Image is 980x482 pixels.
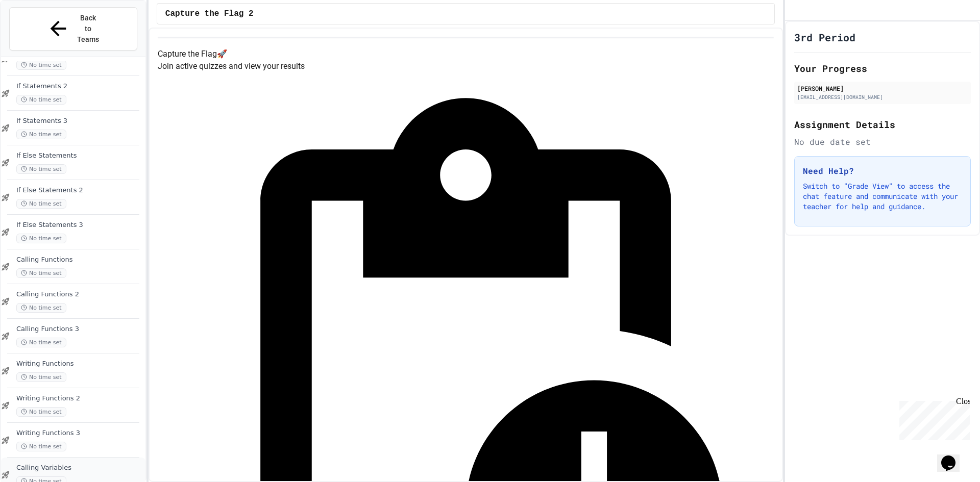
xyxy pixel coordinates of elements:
span: Calling Functions 3 [16,325,143,334]
span: No time set [16,164,66,174]
div: No due date set [794,136,971,148]
button: Back to Teams [9,7,137,50]
div: Chat with us now!Close [4,4,70,65]
span: Capture the Flag 2 [165,8,254,20]
h2: Assignment Details [794,117,971,132]
p: Switch to "Grade View" to access the chat feature and communicate with your teacher for help and ... [803,181,962,212]
span: No time set [16,442,66,451]
span: Calling Variables [16,464,143,472]
span: No time set [16,234,66,243]
span: No time set [16,60,66,70]
span: If Else Statements 3 [16,221,143,230]
div: [PERSON_NAME] [797,84,968,93]
span: If Else Statements 2 [16,186,143,195]
h1: 3rd Period [794,30,855,44]
h3: Need Help? [803,165,962,177]
span: Calling Functions 2 [16,290,143,299]
iframe: chat widget [937,441,970,472]
h4: Capture the Flag 🚀 [158,48,774,60]
span: Writing Functions 2 [16,394,143,403]
span: Writing Functions [16,360,143,368]
span: No time set [16,268,66,278]
span: No time set [16,199,66,209]
h2: Your Progress [794,61,971,75]
span: Back to Teams [76,13,100,45]
span: No time set [16,372,66,382]
span: No time set [16,95,66,105]
iframe: chat widget [895,397,970,440]
span: If Statements 3 [16,117,143,125]
span: Writing Functions 3 [16,429,143,438]
span: No time set [16,338,66,347]
p: Join active quizzes and view your results [158,60,774,72]
span: If Else Statements [16,151,143,160]
span: If Statements 2 [16,82,143,91]
span: No time set [16,407,66,417]
span: Calling Functions [16,256,143,264]
div: [EMAIL_ADDRESS][DOMAIN_NAME] [797,93,968,101]
span: No time set [16,303,66,313]
span: No time set [16,130,66,139]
